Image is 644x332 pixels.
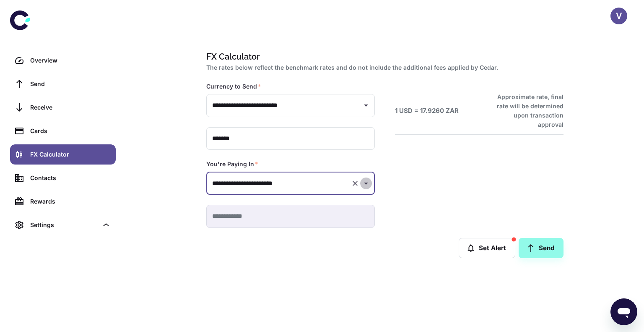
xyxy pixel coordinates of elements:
div: Overview [30,56,111,65]
a: Send [10,74,116,94]
a: Cards [10,121,116,141]
div: Settings [30,220,98,230]
a: Overview [10,50,116,71]
div: FX Calculator [30,150,111,159]
a: FX Calculator [10,144,116,165]
a: Rewards [10,191,116,212]
button: Open [360,99,372,111]
a: Contacts [10,168,116,188]
label: You're Paying In [206,160,258,168]
div: Cards [30,126,111,136]
div: Contacts [30,173,111,183]
h6: 1 USD = 17.9260 ZAR [395,106,459,116]
label: Currency to Send [206,82,261,91]
div: Send [30,79,111,89]
h1: FX Calculator [206,50,560,63]
button: V [610,8,627,24]
iframe: Button to launch messaging window [610,298,637,325]
button: Clear [349,178,361,189]
button: Open [360,178,372,189]
div: Rewards [30,197,111,206]
a: Send [519,238,563,258]
a: Receive [10,97,116,118]
h6: Approximate rate, final rate will be determined upon transaction approval [488,92,563,129]
div: Receive [30,103,111,112]
button: Set Alert [459,238,515,258]
div: Settings [10,215,116,235]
